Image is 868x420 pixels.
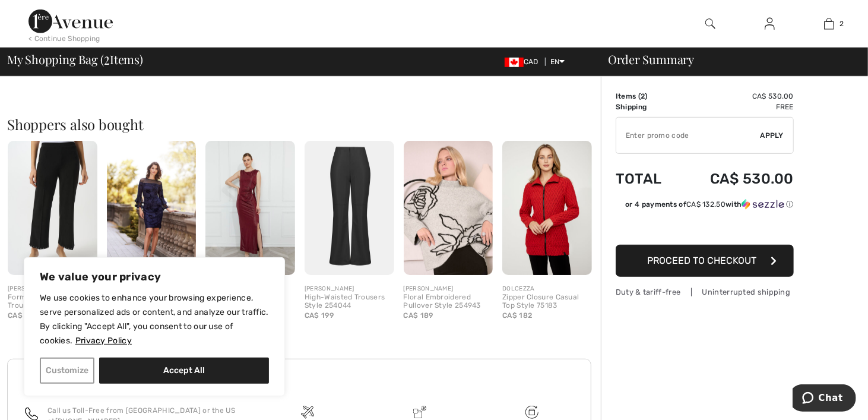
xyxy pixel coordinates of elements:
div: High-Waisted Trousers Style 254044 [305,293,394,310]
img: My Bag [824,17,834,31]
p: We value your privacy [40,270,269,284]
span: Apply [761,130,784,141]
button: Proceed to Checkout [616,245,794,277]
img: My Info [765,17,775,31]
iframe: PayPal-paypal [616,214,794,241]
td: Shipping [616,102,679,112]
td: CA$ 530.00 [679,91,794,102]
div: DOLCEZZA [502,285,592,293]
div: or 4 payments of with [625,199,794,210]
span: My Shopping Bag ( Items) [7,53,143,65]
div: [PERSON_NAME] [404,285,493,293]
span: 2 [840,18,844,29]
span: 2 [641,92,645,100]
img: Free shipping on orders over $99 [525,406,538,419]
div: Duty & tariff-free | Uninterrupted shipping [616,286,794,298]
span: CA$ 189 [404,311,433,320]
img: search the website [705,17,715,31]
img: Sezzle [742,199,784,210]
input: Promo code [616,118,761,153]
td: Items ( ) [616,91,679,102]
span: 2 [104,50,110,66]
div: We value your privacy [24,257,285,396]
td: CA$ 530.00 [679,159,794,199]
img: Zipper Closure Casual Top Style 75183 [502,141,592,275]
div: [PERSON_NAME] [305,285,394,293]
h3: Questions or Comments? [25,374,574,386]
span: CA$ 169 [8,311,37,320]
img: Canadian Dollar [505,58,524,67]
span: CA$ 199 [305,311,334,320]
a: 2 [800,17,858,31]
div: [PERSON_NAME] [8,285,97,293]
img: Formal Mid-Rise Trousers Style 253192 [8,141,97,275]
img: Floral Embroidered Pullover Style 254943 [404,141,493,275]
span: Proceed to Checkout [647,255,756,266]
span: EN [550,58,565,66]
img: High-Waisted Trousers Style 254044 [305,141,394,275]
div: Order Summary [594,53,861,65]
img: Maxi Bodycon Dress Style 259323 [205,141,295,275]
a: Sign In [755,17,784,31]
span: CA$ 182 [502,311,532,320]
button: Accept All [99,358,269,384]
a: Privacy Policy [75,335,132,346]
span: CA$ 132.50 [686,200,726,209]
td: Total [616,159,679,199]
div: < Continue Shopping [28,33,100,44]
p: We use cookies to enhance your browsing experience, serve personalized ads or content, and analyz... [40,291,269,348]
td: Free [679,102,794,112]
iframe: Opens a widget where you can chat to one of our agents [793,384,856,414]
span: CAD [505,58,543,66]
h2: Shoppers also bought [7,117,601,131]
div: or 4 payments ofCA$ 132.50withSezzle Click to learn more about Sezzle [616,199,794,214]
button: Customize [40,358,94,384]
div: Formal Mid-Rise Trousers Style 253192 [8,293,97,310]
img: 1ère Avenue [28,10,113,33]
img: Floral Ruffled Bodycon Dress Style 219221 [107,141,197,275]
img: Delivery is a breeze since we pay the duties! [413,406,426,419]
div: Zipper Closure Casual Top Style 75183 [502,293,592,310]
div: Floral Embroidered Pullover Style 254943 [404,293,493,310]
img: Free shipping on orders over $99 [301,406,314,419]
